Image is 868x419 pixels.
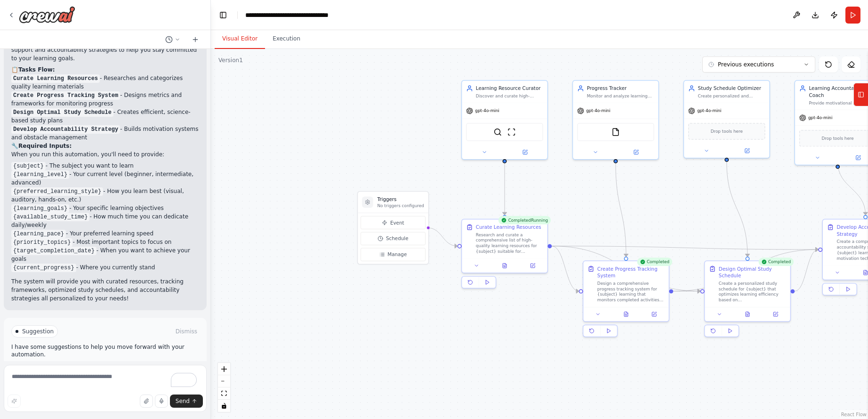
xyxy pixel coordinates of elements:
li: - Your specific learning objectives [11,204,199,212]
p: I have some suggestions to help you move forward with your automation. [11,343,199,358]
button: View output [611,310,641,319]
button: Dismiss [174,327,199,336]
p: No triggers configured [377,203,424,209]
li: - Researches and categorizes quality learning materials [11,74,199,91]
span: Event [390,219,404,226]
textarea: To enrich screen reader interactions, please activate Accessibility in Grammarly extension settings [4,365,207,412]
button: Open in side panel [727,146,766,155]
div: React Flow controls [218,363,230,412]
nav: breadcrumb [245,10,364,20]
div: Research and curate a comprehensive list of high-quality learning resources for {subject} suitabl... [476,232,543,254]
div: TriggersNo triggers configuredEventScheduleManage [357,191,429,265]
span: gpt-4o-mini [697,108,721,114]
span: Drop tools here [711,128,743,135]
div: CompletedRunningCurate Learning ResourcesResearch and curate a comprehensive list of high-quality... [461,219,548,291]
li: - Your preferred learning speed [11,229,199,238]
div: Discover and curate high-quality learning resources for {subject} based on {learning_level} and {... [476,93,543,99]
button: View output [490,261,519,270]
span: gpt-4o-mini [475,108,499,114]
g: Edge from f7ca39fb-9f37-4f07-a71b-235253090eba to 4b76cd04-adcf-4456-9de1-78c1c7287af4 [795,246,818,295]
button: Open in side panel [521,261,545,270]
button: Open in side panel [616,148,655,156]
button: zoom in [218,363,230,375]
g: Edge from 085f110b-a3f4-429a-a01c-04ff35f5351b to f7ca39fb-9f37-4f07-a71b-235253090eba [723,162,751,257]
button: Visual Editor [215,29,265,49]
g: Edge from d2be6b70-fa5b-424c-a449-b73c7969c0a5 to e9aac0b1-6ea1-4972-a3f6-f231900ffd1f [612,163,630,257]
g: Edge from 3006b265-7299-405a-b8f7-acb3cc5f8148 to 085c1296-7c87-4313-a96b-ef12f1fc3bf6 [501,163,508,215]
li: - How much time you can dedicate daily/weekly [11,212,199,229]
span: Manage [387,251,407,258]
button: toggle interactivity [218,400,230,412]
code: {priority_topics} [11,238,72,247]
h2: 📋 [11,65,199,74]
li: - Your current level (beginner, intermediate, advanced) [11,170,199,187]
div: Progress Tracker [587,85,654,92]
code: Develop Accountability Strategy [11,125,120,134]
button: Send [170,395,203,408]
img: SerperDevTool [493,128,502,137]
button: Open in side panel [642,310,666,319]
strong: Required Inputs: [18,143,72,149]
div: Study Schedule Optimizer [698,85,765,92]
button: View output [733,310,762,319]
a: React Flow attribution [841,412,867,417]
button: Open in side panel [764,310,788,319]
li: - When you want to achieve your goals [11,246,199,263]
div: Create a personalized study schedule for {subject} that optimizes learning efficiency based on {a... [719,281,786,303]
button: Event [361,216,426,229]
button: Execution [265,29,308,49]
button: Upload files [140,395,153,408]
p: - Provides motivational support and accountability strategies to help you stay committed to your ... [11,37,199,63]
h2: 🔧 [11,142,199,150]
button: zoom out [218,375,230,387]
div: Design Optimal Study Schedule [719,266,786,279]
div: Curate Learning Resources [476,224,541,231]
code: {target_completion_date} [11,247,96,255]
div: Learning Resource Curator [476,85,543,92]
li: - How you learn best (visual, auditory, hands-on, etc.) [11,187,199,204]
button: Click to speak your automation idea [155,395,168,408]
code: {learning_goals} [11,204,69,213]
code: Curate Learning Resources [11,74,100,83]
li: - Designs metrics and frameworks for monitoring progress [11,91,199,108]
code: Create Progress Tracking System [11,91,120,100]
li: - Creates efficient, science-based study plans [11,108,199,125]
div: CompletedCreate Progress Tracking SystemDesign a comprehensive progress tracking system for {subj... [583,260,669,340]
img: FileReadTool [611,128,620,137]
g: Edge from e9aac0b1-6ea1-4972-a3f6-f231900ffd1f to f7ca39fb-9f37-4f07-a71b-235253090eba [673,288,700,295]
img: Logo [19,6,75,23]
span: Suggestion [22,328,54,335]
button: Open in side panel [505,148,544,156]
g: Edge from e9aac0b1-6ea1-4972-a3f6-f231900ffd1f to 4b76cd04-adcf-4456-9de1-78c1c7287af4 [673,246,818,295]
div: CompletedDesign Optimal Study ScheduleCreate a personalized study schedule for {subject} that opt... [704,260,791,340]
g: Edge from 085c1296-7c87-4313-a96b-ef12f1fc3bf6 to e9aac0b1-6ea1-4972-a3f6-f231900ffd1f [552,242,579,295]
div: Learning Resource CuratorDiscover and curate high-quality learning resources for {subject} based ... [461,80,548,160]
li: - Builds motivation systems and obstacle management [11,125,199,142]
button: fit view [218,387,230,400]
g: Edge from triggers to 085c1296-7c87-4313-a96b-ef12f1fc3bf6 [427,225,457,250]
div: Version 1 [218,56,243,64]
span: gpt-4o-mini [808,115,832,121]
div: Study Schedule OptimizerCreate personalized and adaptive study schedules for {subject} based on {... [683,80,770,159]
h3: Triggers [377,196,424,203]
button: Schedule [361,232,426,245]
strong: Tasks Flow: [18,66,55,73]
img: ScrapeWebsiteTool [507,128,516,137]
p: The system will provide you with curated resources, tracking frameworks, optimized study schedule... [11,277,199,303]
button: Switch to previous chat [161,34,184,45]
button: Start a new chat [188,34,203,45]
code: {learning_pace} [11,230,66,238]
div: Progress TrackerMonitor and analyze learning progress for {subject} by tracking completed activit... [572,80,659,160]
li: - The subject you want to learn [11,161,199,170]
button: Previous executions [702,56,815,73]
code: {available_study_time} [11,213,89,221]
button: Manage [361,248,426,261]
div: Create Progress Tracking System [597,266,665,279]
code: {subject} [11,162,46,170]
code: {learning_level} [11,170,69,179]
code: {preferred_learning_style} [11,187,103,196]
div: Completed [758,258,794,266]
button: Improve this prompt [8,395,21,408]
span: gpt-4o-mini [586,108,610,114]
button: Hide left sidebar [217,8,230,22]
